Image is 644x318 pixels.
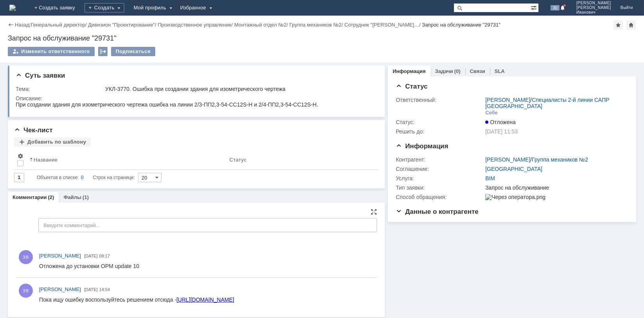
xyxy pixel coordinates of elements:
a: Группа механиков №2 [289,22,341,28]
a: BIM [485,175,495,181]
div: Название [34,157,57,163]
div: Способ обращения: [396,194,484,200]
img: Через оператора.png [485,194,545,200]
div: | [29,21,30,27]
div: / [88,22,158,28]
div: Тип заявки: [396,185,484,191]
span: Статус [396,83,427,90]
th: Статус [226,150,372,170]
a: SLA [495,68,505,74]
div: Соглашение: [396,166,484,172]
span: Информация [396,142,448,150]
div: Запрос на обслуживание "29731" [422,22,500,28]
span: 30 [551,5,560,11]
div: / [289,22,344,28]
div: / [31,22,88,28]
a: Дивизион "Проектирование" [88,22,155,28]
a: Перейти на домашнюю страницу [9,5,16,11]
a: Задачи [435,68,453,74]
a: Назад [15,22,29,28]
span: Иванович [576,10,611,15]
a: Информация [393,68,425,74]
div: / [158,22,235,28]
img: logo [9,5,16,11]
div: Описание: [16,95,375,101]
a: Сотрудник "[PERSON_NAME]… [344,22,419,28]
span: 08:17 [99,254,110,258]
a: Связи [470,68,485,74]
div: Контрагент: [396,156,484,163]
div: Статус: [396,119,484,125]
div: Услуга: [396,175,484,181]
a: Группа механиков №2 [532,156,588,163]
div: 0 [81,173,84,182]
a: [PERSON_NAME] [39,252,81,260]
div: (0) [454,68,461,74]
a: Производственное управление [158,22,231,28]
div: Сделать домашней страницей [626,20,636,30]
div: / [344,22,422,28]
div: Решить до: [396,128,484,135]
div: / [234,22,289,28]
a: [PERSON_NAME] [485,97,530,103]
span: 14:54 [99,287,110,292]
span: [PERSON_NAME] [576,5,611,10]
div: Ответственный: [396,97,484,103]
i: Строк на странице: [37,173,135,182]
a: Генеральный директор [31,22,85,28]
span: Расширенный поиск [531,4,538,11]
span: Объектов в списке: [37,175,79,180]
span: Данные о контрагенте [396,208,479,215]
div: Себе [485,110,498,116]
div: Запрос на обслуживание "29731" [8,34,636,42]
div: (1) [83,194,89,200]
a: Монтажный отдел №2 [234,22,287,28]
span: [DATE] [84,287,98,292]
div: Запрос на обслуживание [485,185,624,191]
span: Отложена [485,119,516,125]
span: [DATE] 11:53 [485,128,518,135]
th: Название [27,150,226,170]
a: Файлы [63,194,81,200]
div: Добавить в избранное [614,20,623,30]
span: [PERSON_NAME] [576,1,611,5]
span: [PERSON_NAME] [39,253,81,259]
a: [PERSON_NAME] [485,156,530,163]
div: (2) [48,194,54,200]
div: Создать [84,3,124,12]
div: На всю страницу [371,209,377,215]
span: Настройки [17,153,23,159]
div: / [485,97,624,109]
div: Работа с массовостью [98,47,108,56]
a: [GEOGRAPHIC_DATA] [485,166,542,172]
div: Статус [230,157,246,163]
span: Суть заявки [16,72,65,79]
div: Тема: [16,86,104,92]
a: [PERSON_NAME] [39,286,81,293]
a: Специалисты 2-й линии САПР [GEOGRAPHIC_DATA] [485,97,609,109]
span: [PERSON_NAME] [39,286,81,292]
div: / [485,156,588,163]
span: Чек-лист [14,126,53,134]
span: [DATE] [84,254,98,258]
a: Комментарии [13,194,47,200]
div: УКЛ-3770. Ошибка при создании здания для изометрического чертежа [105,86,373,92]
